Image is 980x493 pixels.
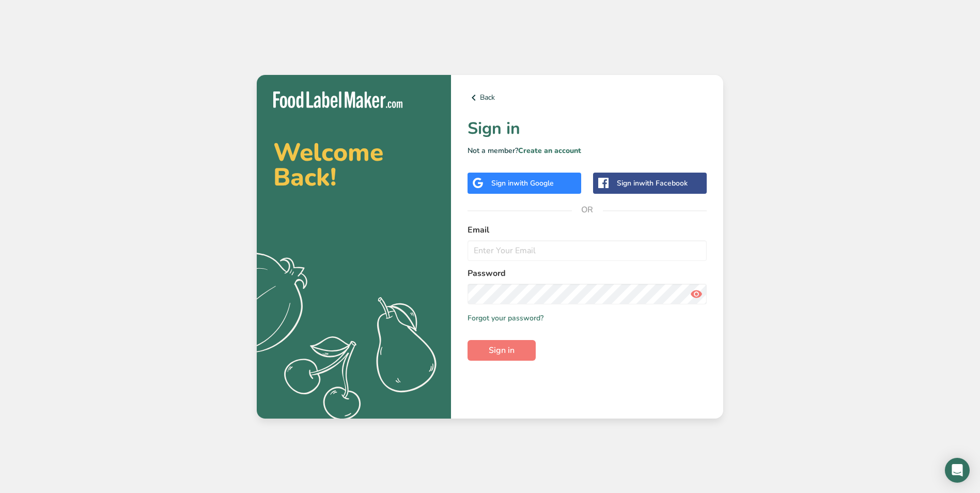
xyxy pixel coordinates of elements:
[572,194,603,225] span: OR
[468,91,707,104] a: Back
[468,145,707,156] p: Not a member?
[945,458,970,483] div: Open Intercom Messenger
[617,178,688,189] div: Sign in
[639,178,688,188] span: with Facebook
[468,340,536,361] button: Sign in
[491,178,554,189] div: Sign in
[489,344,515,357] span: Sign in
[514,178,554,188] span: with Google
[273,140,434,190] h2: Welcome Back!
[468,116,707,141] h1: Sign in
[468,313,543,323] a: Forgot your password?
[468,240,707,261] input: Enter Your Email
[518,146,581,156] a: Create an account
[468,267,707,280] label: Password
[468,224,707,236] label: Email
[273,91,402,109] img: Food Label Maker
